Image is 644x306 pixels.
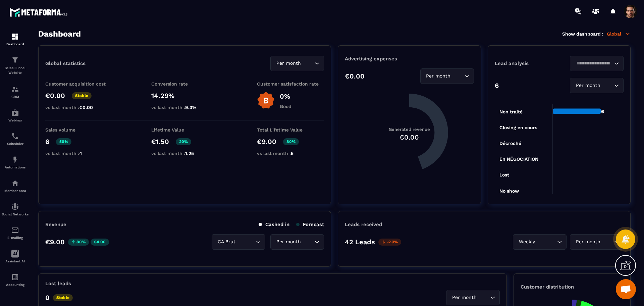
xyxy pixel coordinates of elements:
a: schedulerschedulerScheduler [2,127,29,151]
p: Global statistics [45,60,86,66]
div: Search for option [212,234,265,250]
span: 4 [79,151,82,156]
p: 0% [280,92,291,100]
p: Assistant AI [2,259,29,263]
span: Per month [275,238,302,246]
span: Per month [574,82,602,89]
p: Social Networks [2,212,29,216]
div: Search for option [570,234,624,250]
img: accountant [11,273,19,281]
a: social-networksocial-networkSocial Networks [2,198,29,221]
tspan: Lost [499,172,509,177]
p: 42 Leads [345,238,375,246]
p: 80% [283,138,299,145]
div: Search for option [270,234,324,250]
tspan: Décroché [499,141,521,146]
div: Search for option [420,68,474,84]
tspan: No show [499,188,519,194]
div: Search for option [446,290,500,305]
div: Search for option [270,56,324,71]
p: 20% [176,138,191,145]
p: vs last month : [257,151,324,156]
img: automations [11,179,19,187]
p: Webinar [2,118,29,122]
input: Search for option [237,238,254,246]
p: Conversion rate [151,81,218,87]
input: Search for option [302,60,313,67]
p: Show dashboard : [562,31,603,37]
input: Search for option [536,238,555,246]
p: Customer acquisition cost [45,81,112,87]
p: €9.00 [257,138,276,146]
p: Automations [2,165,29,169]
p: Lead analysis [495,60,559,66]
p: Dashboard [2,42,29,46]
p: Revenue [45,221,66,227]
p: Lost leads [45,280,71,287]
div: Search for option [513,234,567,250]
h3: Dashboard [38,29,81,39]
input: Search for option [478,294,489,301]
p: Customer distribution [521,284,624,290]
span: Per month [275,60,302,67]
span: 1.25 [185,151,194,156]
img: b-badge-o.b3b20ee6.svg [257,92,275,109]
div: Mở cuộc trò chuyện [616,279,636,299]
img: automations [11,156,19,164]
span: 5 [291,151,293,156]
p: 14.29% [151,92,218,100]
p: €1.50 [151,138,169,146]
span: CA Brut [216,238,237,246]
div: Search for option [570,78,624,93]
p: Global [607,31,631,37]
p: Lifetime Value [151,127,218,133]
span: Per month [574,238,602,246]
p: €0.00 [345,72,365,80]
p: Customer satisfaction rate [257,81,324,87]
p: Stable [72,92,92,99]
tspan: En NÉGOCIATION [499,156,538,162]
input: Search for option [452,72,463,80]
p: vs last month : [151,151,218,156]
img: scheduler [11,132,19,140]
p: Stable [53,294,73,301]
p: 6 [45,138,49,146]
a: accountantaccountantAccounting [2,268,29,292]
p: Forecast [296,221,324,227]
p: 80% [68,239,89,246]
span: €0.00 [79,105,93,110]
p: Good [280,104,291,109]
span: Per month [450,294,478,301]
input: Search for option [302,238,313,246]
a: automationsautomationsAutomations [2,151,29,174]
p: vs last month : [45,105,112,110]
a: automationsautomationsMember area [2,174,29,198]
span: 9.3% [185,105,197,110]
a: formationformationCRM [2,80,29,104]
tspan: Closing en cours [499,125,537,131]
p: vs last month : [151,105,218,110]
p: Sales Funnel Website [2,66,29,75]
p: Sales volume [45,127,112,133]
a: emailemailE-mailing [2,221,29,245]
p: E-mailing [2,236,29,240]
p: Cashed in [259,221,289,227]
img: social-network [11,203,19,211]
span: Per month [425,72,452,80]
p: -2.3% [378,239,401,246]
img: automations [11,109,19,117]
img: formation [11,85,19,93]
a: formationformationDashboard [2,28,29,51]
img: email [11,226,19,234]
p: Accounting [2,283,29,287]
p: 6 [495,82,499,90]
p: CRM [2,95,29,99]
p: Scheduler [2,142,29,146]
input: Search for option [574,60,612,67]
p: Leads received [345,221,382,227]
div: Search for option [570,56,624,71]
img: formation [11,56,19,64]
span: Weekly [517,238,536,246]
p: Member area [2,189,29,193]
p: €0.00 [45,92,65,100]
